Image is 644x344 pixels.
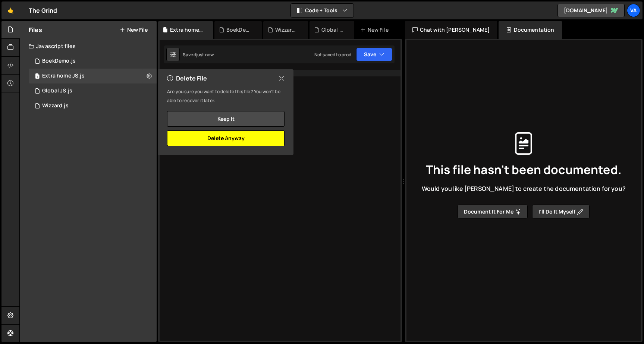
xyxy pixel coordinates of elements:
span: This file hasn't been documented. [426,164,622,176]
button: New File [120,27,148,33]
div: Global JS.js [42,88,72,94]
a: [DOMAIN_NAME] [557,4,625,17]
button: Keep it [167,111,285,127]
div: Wizzard.js [42,102,69,109]
div: Documentation [499,21,562,39]
div: Extra home JS.js [42,73,85,79]
div: 17048/46900.js [29,98,157,113]
h2: Files [29,26,42,34]
button: Delete Anyway [167,130,285,146]
div: Saved [183,51,214,58]
p: Are you sure you want to delete this file? You won’t be able to recover it later. [167,87,285,105]
div: BoekDemo.js [226,26,253,34]
button: Document it for me [458,205,528,219]
button: I’ll do it myself [532,205,590,219]
a: Va [627,4,640,17]
button: Code + Tools [291,4,354,17]
div: Global JS.js [321,26,345,34]
span: Would you like [PERSON_NAME] to create the documentation for you? [422,184,626,193]
button: Save [356,48,392,61]
div: Chat with [PERSON_NAME] [405,21,497,39]
div: BoekDemo.js [42,58,76,64]
h2: Delete File [167,74,207,82]
div: Not saved to prod [314,51,352,58]
div: Wizzard.js [275,26,299,34]
div: 17048/47086.js [29,69,157,83]
div: The Grind [29,6,57,15]
span: 1 [35,74,40,80]
div: New File [360,26,392,34]
a: 🤙 [1,1,20,19]
div: 17048/46890.js [29,83,157,98]
div: Extra home JS.js [170,26,204,34]
div: just now [196,51,214,58]
div: 17048/46901.js [29,54,157,69]
div: Javascript files [20,39,157,54]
